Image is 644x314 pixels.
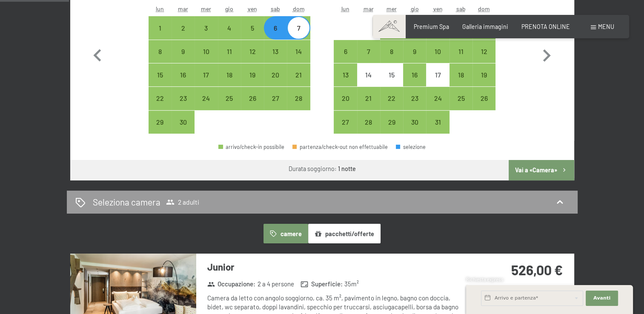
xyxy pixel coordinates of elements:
[334,87,357,110] div: arrivo/check-in possibile
[172,40,195,63] div: arrivo/check-in possibile
[219,71,240,93] div: 18
[264,16,287,39] div: Sat Sep 06 2025
[218,16,241,39] div: Thu Sep 04 2025
[335,48,356,69] div: 6
[258,280,294,288] span: 2 a 4 persone
[287,63,310,86] div: Sun Sep 21 2025
[242,48,263,69] div: 12
[207,280,256,288] strong: Occupazione :
[380,87,403,110] div: Wed Oct 22 2025
[241,40,264,63] div: arrivo/check-in possibile
[264,87,287,110] div: arrivo/check-in possibile
[426,111,449,134] div: arrivo/check-in possibile
[414,23,449,30] span: Premium Spa
[450,48,472,69] div: 11
[149,40,172,63] div: arrivo/check-in possibile
[218,63,241,86] div: arrivo/check-in possibile
[381,48,402,69] div: 8
[466,277,504,282] span: Richiesta express
[264,63,287,86] div: arrivo/check-in possibile
[287,87,310,110] div: arrivo/check-in possibile
[357,87,380,110] div: arrivo/check-in possibile
[426,40,449,63] div: Fri Oct 10 2025
[149,63,172,86] div: Mon Sep 15 2025
[380,16,403,39] div: Wed Oct 01 2025
[357,63,380,86] div: Tue Oct 14 2025
[509,160,574,180] button: Vai a «Camera»
[364,5,374,12] abbr: martedì
[172,111,195,134] div: arrivo/check-in possibile
[334,40,357,63] div: Mon Oct 06 2025
[225,5,233,12] abbr: giovedì
[358,71,379,93] div: 14
[218,16,241,39] div: arrivo/check-in possibile
[195,25,217,46] div: 3
[403,87,426,110] div: Thu Oct 23 2025
[449,63,472,86] div: arrivo/check-in possibile
[593,295,610,302] span: Avanti
[449,16,472,39] div: arrivo/check-in possibile
[357,63,380,86] div: arrivo/check-in non effettuabile
[207,260,461,274] h3: Junior
[449,16,472,39] div: Sat Oct 04 2025
[149,87,172,110] div: arrivo/check-in possibile
[149,111,172,134] div: arrivo/check-in possibile
[149,40,172,63] div: Mon Sep 08 2025
[149,71,171,93] div: 15
[195,48,217,69] div: 10
[172,25,194,46] div: 2
[426,87,449,110] div: arrivo/check-in possibile
[380,87,403,110] div: arrivo/check-in possibile
[218,87,241,110] div: Thu Sep 25 2025
[427,95,448,116] div: 24
[263,224,308,243] button: camere
[386,5,397,12] abbr: mercoledì
[450,71,472,93] div: 18
[149,111,172,134] div: Mon Sep 29 2025
[172,63,195,86] div: Tue Sep 16 2025
[195,63,218,86] div: arrivo/check-in possibile
[241,16,264,39] div: Fri Sep 05 2025
[338,165,356,172] b: 1 notte
[462,23,508,30] a: Galleria immagini
[287,16,310,39] div: arrivo/check-in possibile
[341,5,349,12] abbr: lunedì
[149,16,172,39] div: arrivo/check-in possibile
[521,23,570,30] a: PRENOTA ONLINE
[287,16,310,39] div: Sun Sep 07 2025
[172,48,194,69] div: 9
[426,40,449,63] div: arrivo/check-in possibile
[357,40,380,63] div: arrivo/check-in possibile
[93,196,160,208] h2: Seleziona camera
[380,16,403,39] div: arrivo/check-in possibile
[218,40,241,63] div: Thu Sep 11 2025
[195,40,218,63] div: Wed Sep 10 2025
[426,87,449,110] div: Fri Oct 24 2025
[241,63,264,86] div: Fri Sep 19 2025
[334,111,357,134] div: Mon Oct 27 2025
[149,25,171,46] div: 1
[241,63,264,86] div: arrivo/check-in possibile
[426,16,449,39] div: arrivo/check-in possibile
[380,111,403,134] div: arrivo/check-in possibile
[344,280,359,288] span: 35 m²
[358,95,379,116] div: 21
[472,16,495,39] div: Sun Oct 05 2025
[433,5,443,12] abbr: venerdì
[301,280,343,288] strong: Superficie :
[586,291,618,306] button: Avanti
[426,16,449,39] div: Fri Oct 03 2025
[411,5,419,12] abbr: giovedì
[149,95,171,116] div: 22
[288,48,309,69] div: 14
[357,111,380,134] div: Tue Oct 28 2025
[172,119,194,140] div: 30
[172,71,194,93] div: 16
[357,87,380,110] div: Tue Oct 21 2025
[241,87,264,110] div: arrivo/check-in possibile
[449,87,472,110] div: arrivo/check-in possibile
[450,95,472,116] div: 25
[156,5,164,12] abbr: lunedì
[218,87,241,110] div: arrivo/check-in possibile
[172,111,195,134] div: Tue Sep 30 2025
